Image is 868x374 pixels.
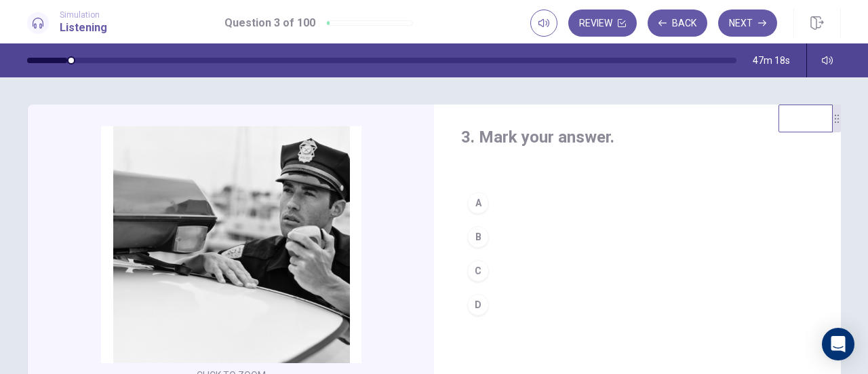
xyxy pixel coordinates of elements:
span: 47m 18s [753,55,790,66]
h4: 3. Mark your answer. [461,126,814,148]
div: C [467,260,489,282]
button: Next [718,10,777,37]
button: Back [648,10,707,37]
button: C [461,254,814,288]
button: D [461,288,814,322]
button: Review [568,10,637,37]
div: D [467,294,489,316]
div: A [467,192,489,214]
button: B [461,220,814,254]
h1: Question 3 of 100 [224,15,315,31]
button: A [461,186,814,220]
h1: Listening [60,20,107,36]
div: B [467,226,489,248]
span: Simulation [60,10,107,20]
div: Open Intercom Messenger [822,328,854,360]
